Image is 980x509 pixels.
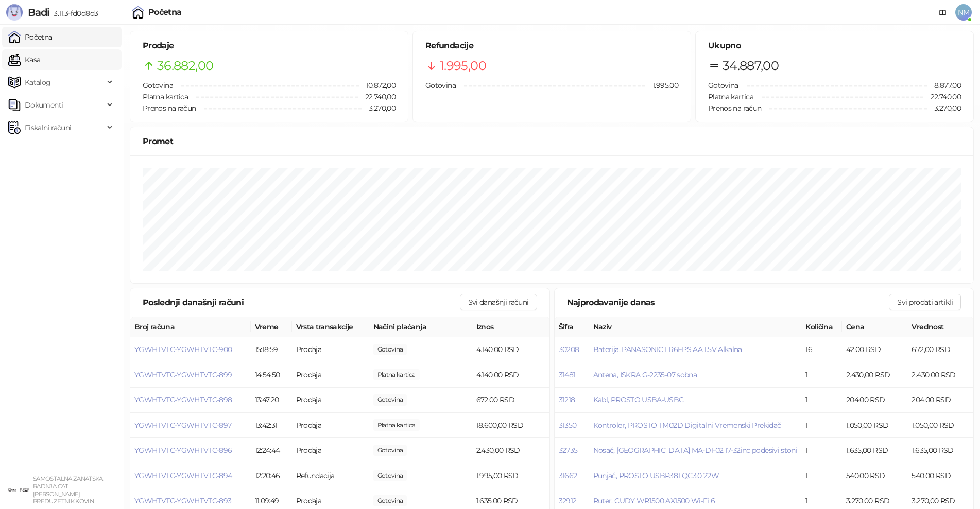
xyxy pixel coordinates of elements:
span: 672,00 [373,394,407,406]
h5: Prodaje [143,40,396,52]
button: YGWHTVTC-YGWHTVTC-896 [134,446,232,455]
td: 1 [801,438,842,463]
td: 2.430,00 RSD [472,438,549,463]
div: Početna [148,8,182,16]
th: Vrsta transakcije [292,317,369,337]
h5: Ukupno [708,40,961,52]
span: Badi [28,6,49,19]
span: 4.140,00 [373,369,420,380]
td: 1.050,00 RSD [842,413,908,438]
span: 1.635,00 [373,495,407,506]
img: 64x64-companyLogo-ae27db6e-dfce-48a1-b68e-83471bd1bffd.png [8,480,29,500]
td: 204,00 RSD [907,388,973,413]
th: Šifra [555,317,589,337]
button: 31481 [559,370,576,379]
button: Baterija, PANASONIC LR6EPS AA 1.5V Alkalna [593,345,742,354]
span: Platna kartica [708,92,753,101]
span: 10.872,00 [359,80,396,91]
span: 34.887,00 [723,56,779,76]
button: YGWHTVTC-YGWHTVTC-893 [134,496,232,505]
td: 540,00 RSD [907,463,973,488]
button: Antena, ISKRA G-2235-07 sobna [593,370,697,379]
img: Logo [6,4,23,21]
span: Prenos na račun [143,103,196,113]
button: 32912 [559,496,577,505]
td: Prodaja [292,413,369,438]
button: YGWHTVTC-YGWHTVTC-900 [134,345,232,354]
button: Ruter, CUDY WR1500 AX1500 Wi-Fi 6 [593,496,715,505]
span: 36.882,00 [157,56,213,76]
button: 32735 [559,446,578,455]
td: 13:47:20 [251,388,292,413]
span: 1.995,00 [373,470,407,481]
th: Iznos [472,317,549,337]
td: Prodaja [292,438,369,463]
button: 30208 [559,345,579,354]
div: Poslednji današnji računi [143,296,460,309]
span: Gotovina [708,81,738,90]
span: 22.740,00 [358,91,396,102]
span: Dokumenti [25,95,63,115]
td: 15:18:59 [251,337,292,362]
span: 3.11.3-fd0d8d3 [49,9,98,18]
td: 42,00 RSD [842,337,908,362]
th: Količina [801,317,842,337]
span: Gotovina [143,81,173,90]
span: Kabl, PROSTO USBA-USBC [593,395,684,405]
button: YGWHTVTC-YGWHTVTC-897 [134,420,232,430]
span: Fiskalni računi [25,117,71,138]
td: 1.635,00 RSD [842,438,908,463]
td: 1 [801,362,842,388]
td: 4.140,00 RSD [472,362,549,388]
td: 1 [801,463,842,488]
span: Platna kartica [143,92,188,101]
span: 1.995,00 [645,80,678,91]
th: Broj računa [130,317,251,337]
button: YGWHTVTC-YGWHTVTC-898 [134,395,232,405]
button: YGWHTVTC-YGWHTVTC-894 [134,471,232,480]
td: 540,00 RSD [842,463,908,488]
button: Nosač, [GEOGRAPHIC_DATA] MA-D1-02 17-32inc podesivi stoni [593,446,798,455]
span: Kontroler, PROSTO TM02D Digitalni Vremenski Prekidač [593,420,781,430]
span: Prenos na račun [708,103,761,113]
td: 1.635,00 RSD [907,438,973,463]
th: Vrednost [907,317,973,337]
span: YGWHTVTC-YGWHTVTC-899 [134,370,232,379]
a: Početna [8,27,53,47]
button: Punjač, PROSTO USBP381 QC3.0 22W [593,471,719,480]
div: Promet [143,135,961,148]
div: Najprodavanije danas [567,296,889,309]
td: 16 [801,337,842,362]
td: 672,00 RSD [907,337,973,362]
th: Cena [842,317,908,337]
th: Načini plaćanja [369,317,472,337]
th: Naziv [589,317,802,337]
span: 18.600,00 [373,419,420,431]
span: 1.995,00 [440,56,486,76]
button: 31350 [559,420,577,430]
span: 3.270,00 [362,102,396,114]
span: NM [955,4,972,21]
td: 672,00 RSD [472,388,549,413]
h5: Refundacije [425,40,678,52]
td: 4.140,00 RSD [472,337,549,362]
td: 12:20:46 [251,463,292,488]
td: Prodaja [292,362,369,388]
td: 1.995,00 RSD [472,463,549,488]
td: 2.430,00 RSD [842,362,908,388]
td: 13:42:31 [251,413,292,438]
td: 12:24:44 [251,438,292,463]
button: 31218 [559,395,575,405]
th: Vreme [251,317,292,337]
td: 1.050,00 RSD [907,413,973,438]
